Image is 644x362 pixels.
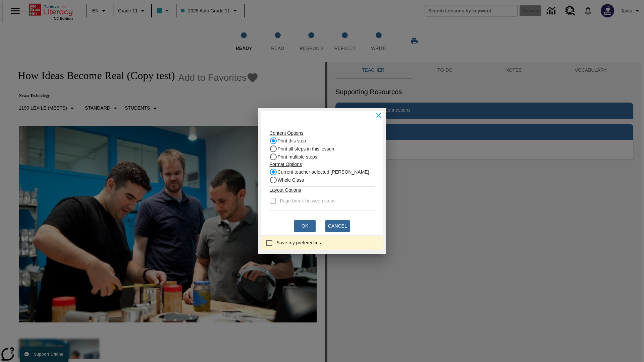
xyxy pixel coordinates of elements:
[277,137,306,144] span: Print this step
[277,177,304,184] span: Whole Class
[371,108,386,123] button: Close
[277,169,369,176] span: Current teacher-selected [PERSON_NAME]
[276,239,321,246] span: Save my preferences
[280,197,335,204] span: Page break between steps
[294,220,316,232] button: Ok, Will open in new browser window or tab
[277,154,317,161] span: Print multiple steps
[325,220,350,232] button: Cancel
[269,187,374,194] p: Layout Options
[269,161,374,168] p: Format Options
[269,130,374,137] p: Content Options
[277,145,334,153] span: Print all steps in this lesson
